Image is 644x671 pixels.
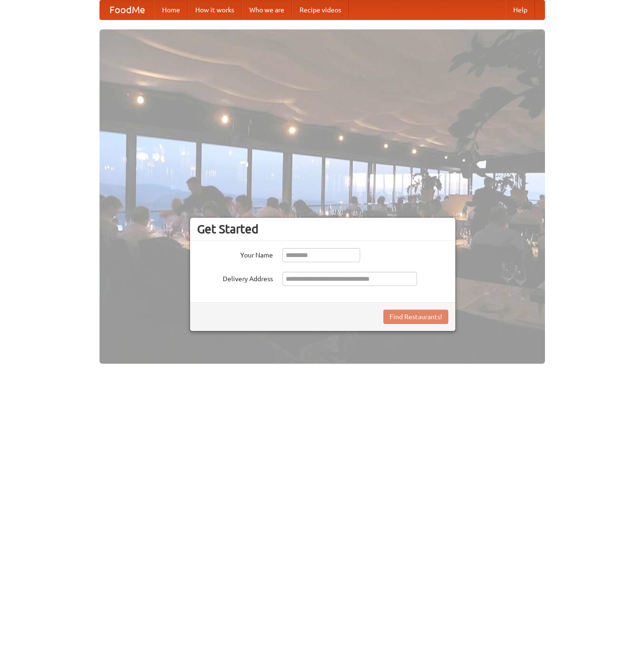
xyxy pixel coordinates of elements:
[383,310,448,324] button: Find Restaurants!
[242,0,292,19] a: Who we are
[197,248,273,260] label: Your Name
[506,0,535,19] a: Help
[188,0,242,19] a: How it works
[197,272,273,284] label: Delivery Address
[100,0,154,19] a: FoodMe
[154,0,188,19] a: Home
[292,0,349,19] a: Recipe videos
[197,222,448,236] h3: Get Started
